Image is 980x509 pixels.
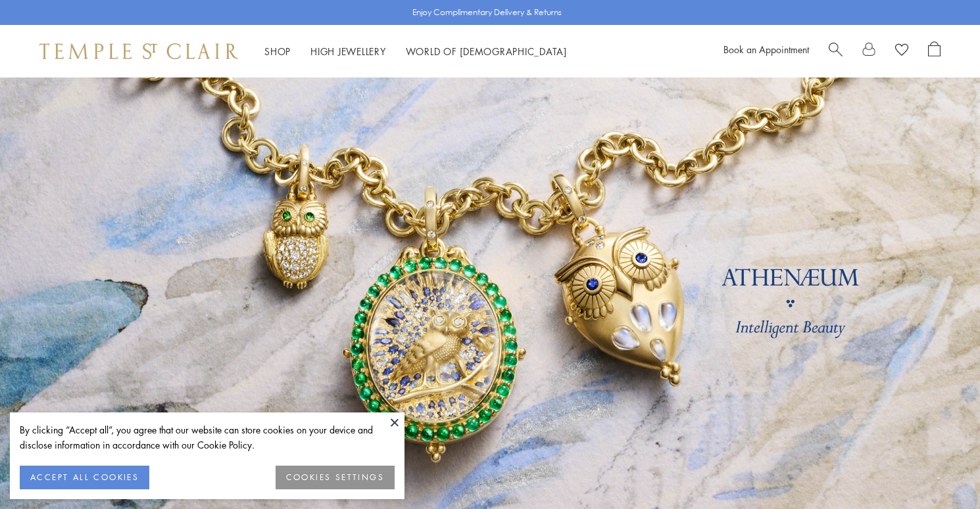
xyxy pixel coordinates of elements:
nav: Main navigation [264,43,567,60]
a: High JewelleryHigh Jewellery [310,45,386,58]
a: View Wishlist [895,41,908,61]
button: ACCEPT ALL COOKIES [20,466,149,489]
p: Enjoy Complimentary Delivery & Returns [412,6,562,19]
a: World of [DEMOGRAPHIC_DATA]World of [DEMOGRAPHIC_DATA] [406,45,567,58]
img: Temple St. Clair [39,43,238,59]
a: Search [829,41,843,61]
a: ShopShop [264,45,291,58]
a: Book an Appointment [723,43,809,56]
a: Open Shopping Bag [928,41,941,61]
iframe: Gorgias live chat messenger [914,447,967,496]
div: By clicking “Accept all”, you agree that our website can store cookies on your device and disclos... [20,422,395,453]
button: COOKIES SETTINGS [276,466,395,489]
